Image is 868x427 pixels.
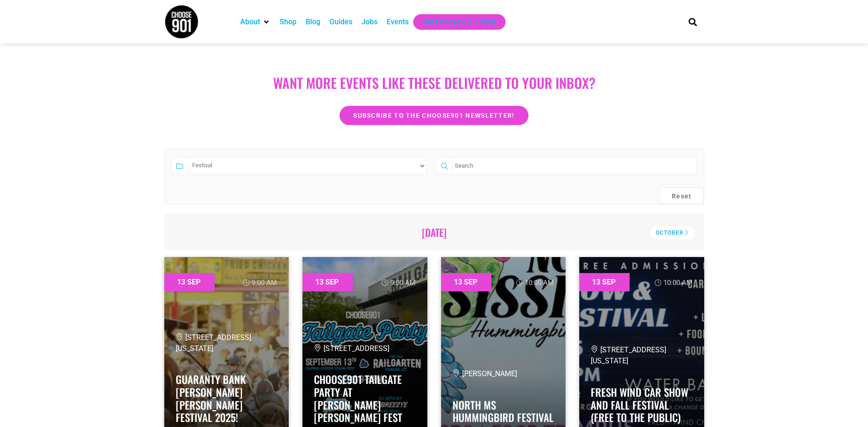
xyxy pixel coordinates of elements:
a: Get Choose901 Emails [422,16,496,27]
h2: Want more EVENTS LIKE THESE DELIVERED TO YOUR INBOX? [173,75,695,91]
span: [PERSON_NAME] [453,369,517,378]
span: Subscribe to the Choose901 newsletter! [353,112,514,119]
div: Search [685,14,700,29]
a: North MS Hummingbird Festival [453,397,554,426]
span: [STREET_ADDRESS][US_STATE] [591,345,666,365]
a: Subscribe to the Choose901 newsletter! [340,106,528,125]
button: Reset [660,187,704,204]
span: [STREET_ADDRESS] [314,344,389,353]
a: Shop [280,16,297,27]
nav: Main nav [236,14,673,30]
a: Jobs [361,16,377,27]
input: Search [452,158,696,174]
a: About [240,16,260,27]
div: About [236,14,275,30]
a: Events [387,16,409,27]
a: Choose901 Tailgate Party at [PERSON_NAME] [PERSON_NAME] Fest [314,372,402,425]
a: Guides [329,16,352,27]
a: Blog [306,16,320,27]
h2: [DATE] [177,226,691,238]
a: Guaranty Bank [PERSON_NAME] [PERSON_NAME] Festival 2025! [176,372,246,425]
span: [STREET_ADDRESS][US_STATE] [176,333,251,353]
a: Fresh Wind Car Show and Fall Festival (Free to the public) [591,384,688,425]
